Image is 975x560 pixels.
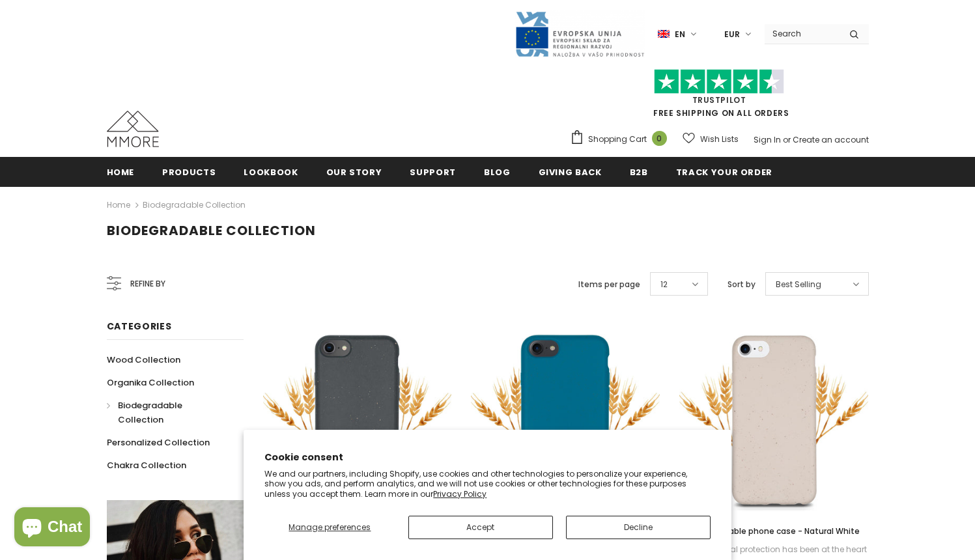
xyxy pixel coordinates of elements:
[793,134,869,145] a: Create an account
[588,133,647,146] span: Shopping Cart
[570,75,869,119] span: FREE SHIPPING ON ALL ORDERS
[107,166,135,178] span: Home
[570,130,673,149] a: Shopping Cart 0
[566,516,711,539] button: Decline
[107,320,172,333] span: Categories
[130,277,165,291] span: Refine by
[539,157,602,186] a: Giving back
[107,454,186,477] a: Chakra Collection
[754,134,781,145] a: Sign In
[410,157,456,186] a: support
[660,278,668,291] span: 12
[162,166,216,178] span: Products
[688,525,860,537] span: Biodegradable phone case - Natural White
[630,166,648,178] span: B2B
[515,28,645,39] a: Javni Razpis
[143,199,246,210] a: Biodegradable Collection
[776,278,821,291] span: Best Selling
[107,431,210,454] a: Personalized Collection
[433,488,487,499] a: Privacy Policy
[700,133,739,146] span: Wish Lists
[289,522,371,533] span: Manage preferences
[244,166,298,178] span: Lookbook
[244,157,298,186] a: Lookbook
[724,28,740,41] span: EUR
[264,469,711,499] p: We and our partners, including Shopify, use cookies and other technologies to personalize your ex...
[107,376,194,389] span: Organika Collection
[410,166,456,178] span: support
[107,354,180,366] span: Wood Collection
[10,507,94,550] inbox-online-store-chat: Shopify online store chat
[484,166,511,178] span: Blog
[630,157,648,186] a: B2B
[765,24,840,43] input: Search Site
[107,348,180,371] a: Wood Collection
[676,166,772,178] span: Track your order
[162,157,216,186] a: Products
[264,516,395,539] button: Manage preferences
[683,128,739,150] a: Wish Lists
[539,166,602,178] span: Giving back
[107,197,130,213] a: Home
[484,157,511,186] a: Blog
[679,524,868,539] a: Biodegradable phone case - Natural White
[692,94,746,105] a: Trustpilot
[107,157,135,186] a: Home
[118,399,182,426] span: Biodegradable Collection
[107,459,186,471] span: Chakra Collection
[652,131,667,146] span: 0
[675,28,685,41] span: en
[728,278,756,291] label: Sort by
[515,10,645,58] img: Javni Razpis
[264,451,711,464] h2: Cookie consent
[107,394,229,431] a: Biodegradable Collection
[326,157,382,186] a: Our Story
[676,157,772,186] a: Track your order
[107,371,194,394] a: Organika Collection
[654,69,784,94] img: Trust Pilot Stars
[107,436,210,449] span: Personalized Collection
[658,29,670,40] img: i-lang-1.png
[578,278,640,291] label: Items per page
[408,516,553,539] button: Accept
[326,166,382,178] span: Our Story
[107,111,159,147] img: MMORE Cases
[107,221,316,240] span: Biodegradable Collection
[783,134,791,145] span: or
